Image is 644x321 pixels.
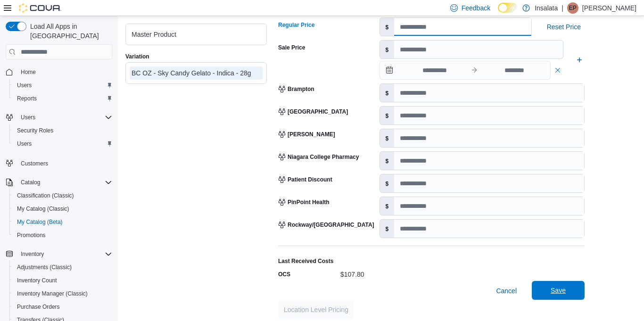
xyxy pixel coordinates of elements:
span: Save [551,286,566,295]
label: $ [380,152,395,170]
button: Inventory Count [9,274,116,287]
div: Master Product [132,30,261,39]
span: Inventory Count [17,277,57,284]
button: Reports [9,92,116,105]
span: Feedback [462,3,490,13]
button: Catalog [2,176,116,189]
span: Security Roles [13,125,112,136]
label: Sale Price [278,44,305,51]
p: Insalata [535,2,558,14]
span: Cancel [496,286,517,296]
a: Inventory Manager (Classic) [13,288,91,299]
a: Inventory Count [13,275,61,286]
div: Elizabeth Portillo [567,2,578,14]
label: $ [380,84,395,102]
span: Promotions [13,230,112,241]
div: $107.80 [340,267,467,278]
span: Classification (Classic) [13,190,112,201]
a: Home [17,66,40,78]
p: | [561,2,563,14]
button: Inventory [17,248,48,260]
span: Customers [21,160,48,167]
span: Purchase Orders [13,301,112,313]
div: Niagara College Pharmacy [278,153,359,161]
div: BC OZ - Sky Candy Gelato - Indica - 28g [132,68,261,78]
div: [PERSON_NAME] [278,131,335,138]
span: EP [569,2,577,14]
span: Users [17,112,112,123]
button: Inventory [2,247,116,261]
div: [GEOGRAPHIC_DATA] [278,108,348,115]
span: Users [17,140,32,148]
button: Users [17,112,39,123]
span: Inventory Manager (Classic) [13,288,112,299]
span: Promotions [17,231,46,239]
span: My Catalog (Classic) [17,205,69,213]
a: Adjustments (Classic) [13,262,75,273]
button: My Catalog (Classic) [9,202,116,215]
button: Classification (Classic) [9,189,116,202]
span: Purchase Orders [17,303,60,311]
button: Users [9,79,116,92]
span: Users [17,82,32,89]
label: $ [380,220,395,238]
label: Last Received Costs [278,257,333,265]
button: Home [2,65,116,79]
a: Purchase Orders [13,301,64,313]
label: $ [380,174,395,192]
span: Home [21,68,36,76]
button: Save [532,281,585,300]
span: Security Roles [17,127,53,134]
div: Rockway/[GEOGRAPHIC_DATA] [278,221,374,229]
span: Reports [17,95,37,102]
label: $ [380,41,395,58]
label: $ [380,107,395,124]
span: Catalog [21,179,40,186]
a: Users [13,80,35,91]
img: Cova [19,3,61,13]
div: Regular Price [278,21,314,29]
label: $ [380,18,395,36]
svg: to [471,66,478,74]
button: Cancel [492,281,520,300]
button: Promotions [9,229,116,242]
span: Catalog [17,177,112,188]
button: Users [9,137,116,150]
button: Purchase Orders [9,300,116,313]
span: My Catalog (Beta) [17,218,63,226]
div: Brampton [278,85,314,93]
a: Promotions [13,230,50,241]
input: Press the down key to open a popover containing a calendar. [399,61,471,79]
span: Users [13,138,112,149]
span: My Catalog (Classic) [13,203,112,214]
div: Patient Discount [278,176,332,183]
button: Inventory Manager (Classic) [9,287,116,300]
input: Dark Mode [498,3,518,13]
span: Reports [13,93,112,104]
button: Security Roles [9,124,116,137]
span: Classification (Classic) [17,192,74,199]
span: Home [17,66,112,78]
span: Load All Apps in [GEOGRAPHIC_DATA] [26,22,112,41]
span: Inventory [17,248,112,260]
button: Adjustments (Classic) [9,261,116,274]
a: Users [13,138,35,149]
span: Inventory Count [13,275,112,286]
a: Reports [13,93,41,104]
label: Variation [125,53,149,60]
a: Security Roles [13,125,57,136]
button: Reset Price [543,17,585,36]
span: Location Level Pricing [284,305,348,314]
div: PinPoint Health [278,198,330,206]
a: Customers [17,158,52,169]
a: My Catalog (Beta) [13,216,66,228]
span: Reset Price [547,22,581,32]
span: Adjustments (Classic) [17,263,72,271]
a: My Catalog (Classic) [13,203,73,214]
button: Catalog [17,177,44,188]
span: Users [21,114,35,121]
span: Inventory Manager (Classic) [17,290,88,297]
a: Classification (Classic) [13,190,78,201]
label: OCS [278,271,290,278]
